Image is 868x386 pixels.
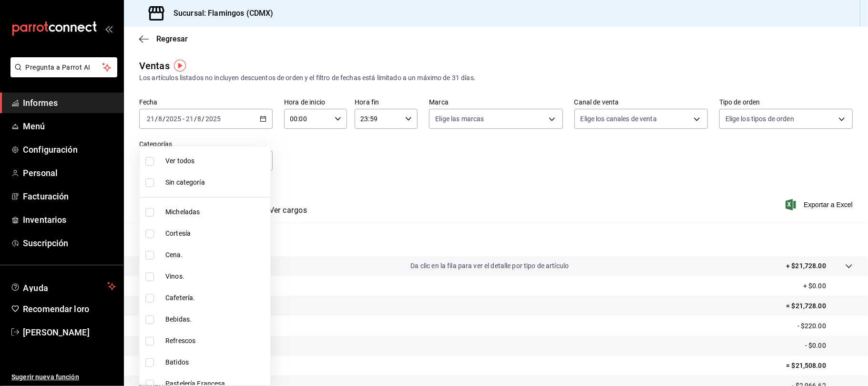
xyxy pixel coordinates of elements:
font: Sin categoría [165,178,205,186]
font: Ver todos [165,157,194,165]
font: Micheladas [165,208,200,216]
img: Marcador de información sobre herramientas [174,60,186,72]
font: Batidos [165,358,189,366]
font: Refrescos [165,337,195,344]
font: Cortesía [165,230,191,237]
font: Vinos. [165,272,184,280]
font: Bebidas. [165,315,192,323]
font: Cena. [165,251,183,259]
font: Cafetería. [165,294,195,302]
